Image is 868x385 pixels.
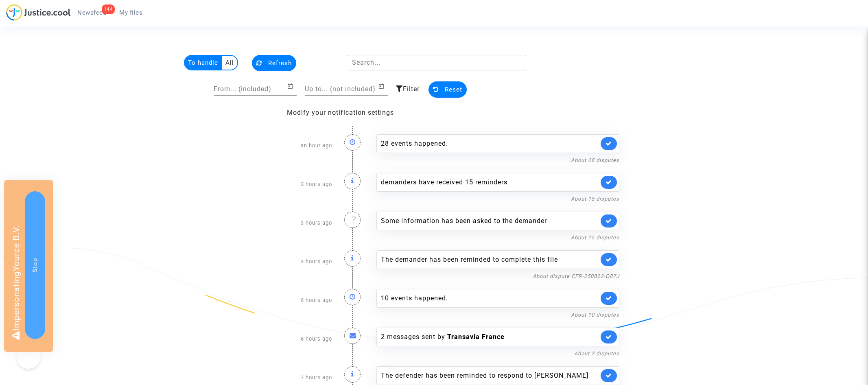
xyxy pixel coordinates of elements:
iframe: Help Scout Beacon - Open [16,344,41,369]
div: Some information has been asked to the demander [381,216,599,226]
div: 28 events happened. [381,139,599,149]
div: 2 hours ago [243,165,338,203]
button: Open calendar [287,81,297,91]
a: 144Newsfeed [71,7,113,19]
multi-toggle-item: To handle [185,56,222,70]
span: Refresh [268,59,292,67]
span: Newsfeed [77,9,106,16]
span: My files [119,9,142,16]
div: The demander has been reminded to complete this file [381,255,599,265]
span: Stop [31,258,39,272]
multi-toggle-item: All [222,56,237,70]
span: Filter [403,85,420,93]
b: Transavia France [447,333,505,341]
div: The defender has been reminded to respond to [PERSON_NAME] [381,371,599,381]
button: Refresh [252,55,296,71]
button: Stop [25,191,45,339]
button: Reset [429,81,467,98]
div: 6 hours ago [243,319,338,358]
span: Reset [445,86,462,93]
a: About 2 disputes [574,350,619,357]
div: Impersonating [4,180,53,352]
img: jc-logo.svg [6,4,71,21]
div: 2 messages sent by [381,332,599,342]
button: Open calendar [378,81,388,91]
div: 3 hours ago [243,242,338,281]
a: About dispute CFR-250822-Q87J [533,273,619,279]
div: 144 [102,4,115,14]
a: My files [113,7,149,19]
a: About 28 disputes [571,157,619,163]
div: 6 hours ago [243,281,338,319]
a: About 10 disputes [571,312,619,318]
a: Modify your notification settings [287,109,394,116]
i: ❔ [350,216,358,223]
div: 3 hours ago [243,203,338,242]
a: About 15 disputes [571,196,619,202]
input: Search... [347,55,526,70]
a: About 15 disputes [571,234,619,241]
div: 10 events happened. [381,293,599,303]
div: an hour ago [243,126,338,165]
div: demanders have received 15 reminders [381,177,599,187]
